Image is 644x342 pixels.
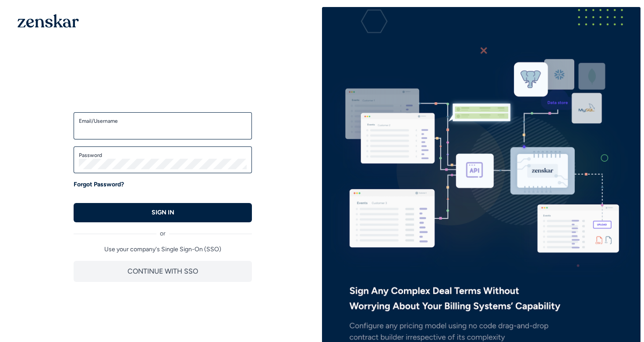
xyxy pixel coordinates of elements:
label: Email/Username [79,118,247,125]
img: 1OGAJ2xQqyY4LXKgY66KYq0eOWRCkrZdAb3gUhuVAqdWPZE9SRJmCz+oDMSn4zDLXe31Ii730ItAGKgCKgCCgCikA4Av8PJUP... [18,14,79,28]
p: Use your company's Single Sign-On (SSO) [74,245,252,254]
p: SIGN IN [152,208,174,217]
a: Forgot Password? [74,180,124,189]
label: Password [79,152,247,159]
button: SIGN IN [74,203,252,222]
div: or [74,222,252,238]
button: CONTINUE WITH SSO [74,261,252,282]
